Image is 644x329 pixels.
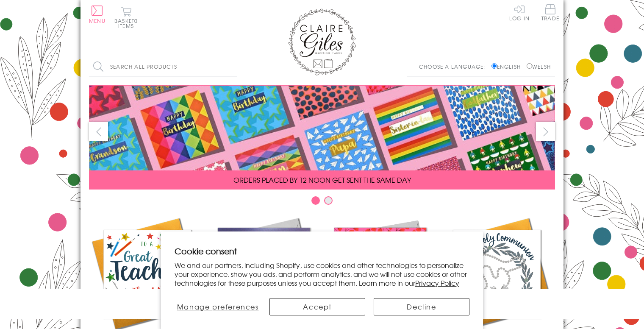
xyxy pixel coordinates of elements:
button: Manage preferences [175,298,261,315]
label: English [491,63,525,70]
button: Carousel Page 1 (Current Slide) [311,196,320,205]
button: next [536,122,555,141]
a: Trade [541,4,559,22]
label: Welsh [527,63,551,70]
button: prev [89,122,108,141]
span: ORDERS PLACED BY 12 NOON GET SENT THE SAME DAY [233,175,411,185]
img: Claire Giles Greetings Cards [288,8,356,75]
span: Menu [89,17,105,25]
span: Trade [541,4,559,21]
button: Menu [89,6,105,23]
button: Decline [374,298,469,315]
a: Privacy Policy [415,278,459,288]
div: Carousel Pagination [89,196,555,209]
span: 0 items [118,17,138,30]
input: Search [229,57,237,76]
input: English [491,63,497,69]
input: Welsh [527,63,532,69]
button: Basket0 items [114,7,138,28]
span: Manage preferences [177,301,259,312]
a: Log In [509,4,530,21]
button: Accept [269,298,365,315]
button: Carousel Page 2 [324,196,333,205]
input: Search all products [89,57,237,76]
p: We and our partners, including Shopify, use cookies and other technologies to personalize your ex... [175,261,469,287]
h2: Cookie consent [175,245,469,257]
p: Choose a language: [419,63,490,70]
